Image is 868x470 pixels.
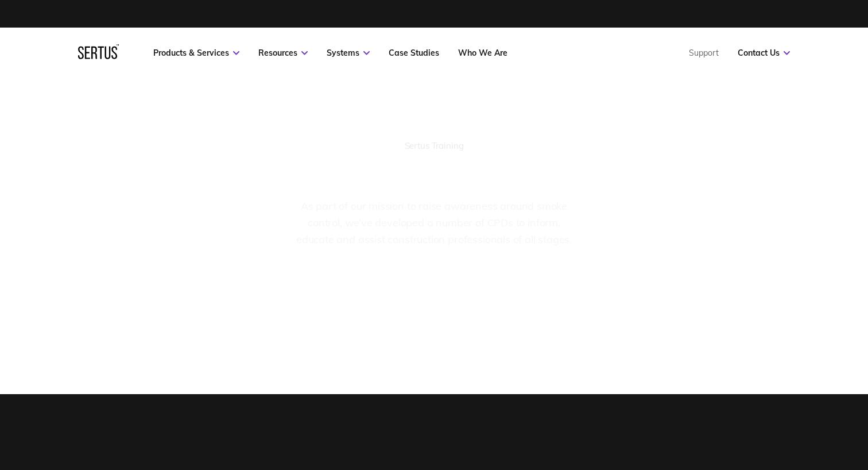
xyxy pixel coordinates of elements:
[121,154,747,191] h1: Training & CPDs
[327,48,370,58] a: Systems
[389,48,439,58] a: Case Studies
[738,48,790,58] a: Contact Us
[458,48,507,58] a: Who We Are
[290,198,578,248] div: As part of our mission to raise awareness around smoke control, we’ve developed a number of CPDs ...
[258,48,308,58] a: Resources
[121,140,747,151] div: Sertus Training
[153,48,239,58] a: Products & Services
[689,48,719,58] a: Support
